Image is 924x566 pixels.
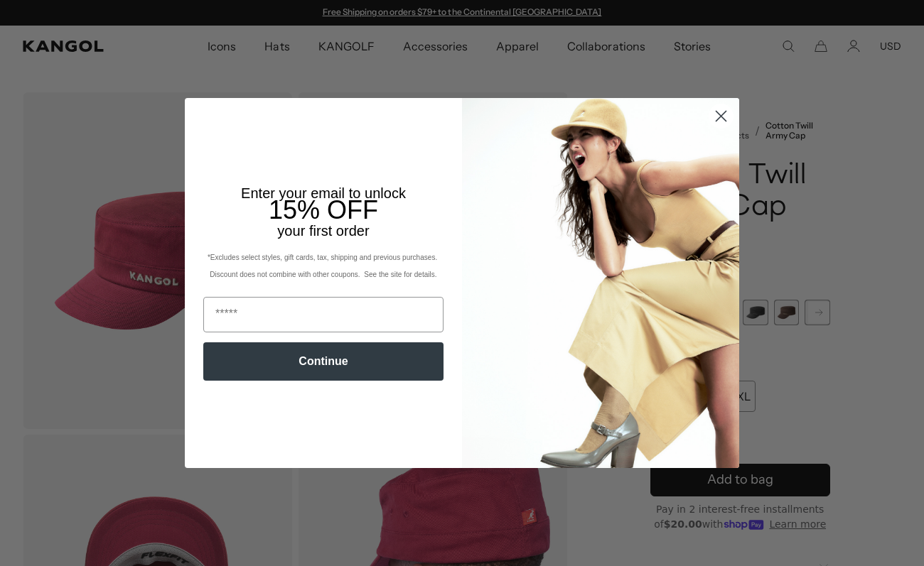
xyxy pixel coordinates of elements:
button: Continue [203,342,444,381]
span: 15% OFF [269,195,378,224]
span: *Excludes select styles, gift cards, tax, shipping and previous purchases. Discount does not comb... [208,254,439,278]
span: your first order [277,223,369,239]
input: Email [203,297,444,332]
button: Close dialog [709,104,734,129]
img: 93be19ad-e773-4382-80b9-c9d740c9197f.jpeg [462,98,739,467]
span: Enter your email to unlock [241,185,406,201]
